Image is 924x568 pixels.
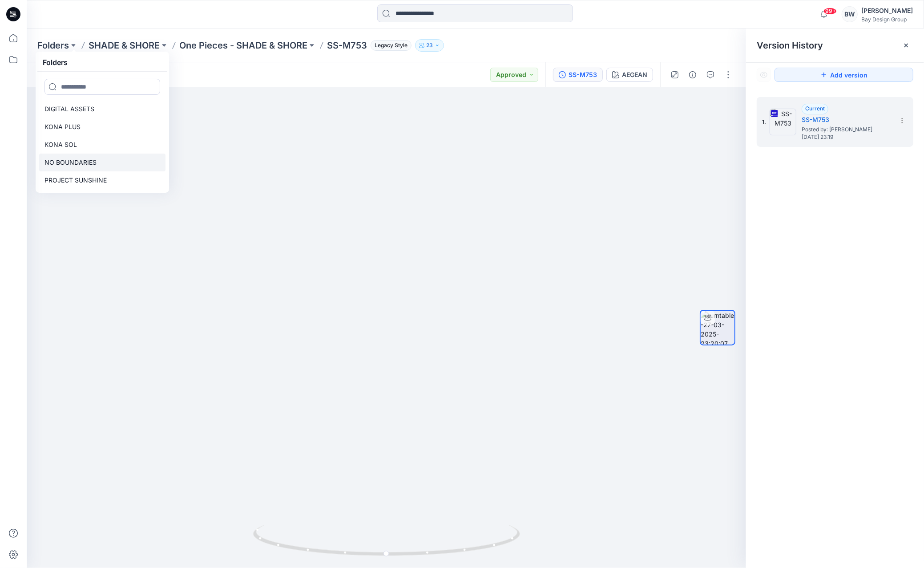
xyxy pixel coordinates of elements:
p: 23 [426,41,433,50]
button: 23 [415,39,444,52]
h5: Folders [37,53,73,71]
div: Bay Design Group [861,16,913,23]
img: turntable-27-03-2025-23:20:07 [701,311,734,345]
h5: SS-M753 [802,114,891,125]
a: DIGITAL ASSETS [39,100,165,118]
span: Current [805,105,825,112]
p: KONA PLUS [44,122,81,132]
button: Details [686,68,700,82]
span: Posted by: Brenna Wolfe [802,125,891,134]
span: [DATE] 23:19 [802,134,891,140]
a: PROJECT SUNSHINE [39,171,165,189]
a: KONA SOL [39,136,165,154]
button: Legacy Style [367,39,412,52]
div: AEGEAN [622,70,647,80]
div: SS-M753 [569,70,597,80]
button: Show Hidden Versions [757,68,771,82]
button: Close [903,42,910,49]
button: SS-M753 [553,68,603,82]
button: AEGEAN [606,68,653,82]
span: 99+ [823,8,837,15]
a: NO BOUNDARIES [39,154,165,171]
p: NO BOUNDARIES [44,157,97,168]
span: Version History [757,40,823,51]
button: Add version [775,68,913,82]
span: 1. [762,118,766,126]
p: PROJECT SUNSHINE [44,175,107,186]
a: KONA PLUS [39,118,165,136]
span: Legacy Style [371,40,412,51]
div: BW [842,6,858,22]
a: One Pieces - SHADE & SHORE [179,39,307,52]
p: KONA SOL [44,139,77,150]
img: SS-M753 [770,109,796,135]
p: DIGITAL ASSETS [44,104,94,114]
div: [PERSON_NAME] [861,5,913,16]
p: SS-M753 [327,39,367,52]
a: Folders [37,39,69,52]
a: SHADE & SHORE [89,39,160,52]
